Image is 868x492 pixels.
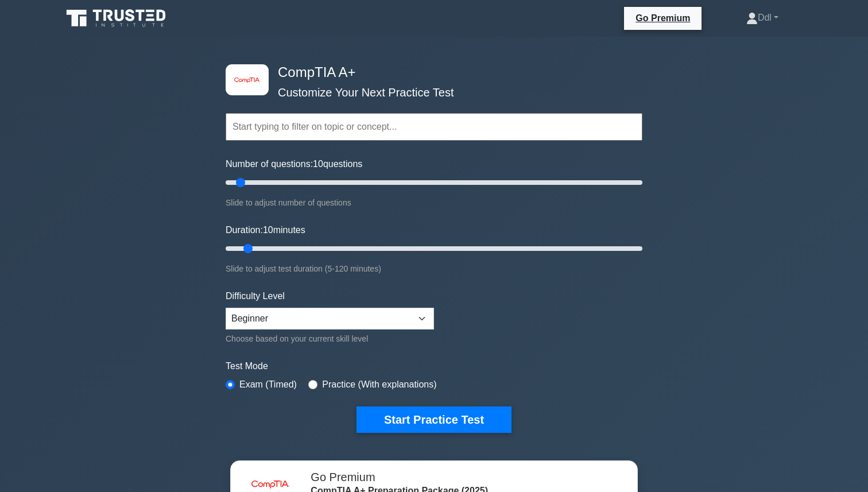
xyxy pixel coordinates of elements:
[226,223,305,237] label: Duration: minutes
[322,378,436,392] label: Practice (With explanations)
[226,113,642,141] input: Start typing to filter on topic or concept...
[239,378,297,392] label: Exam (Timed)
[226,332,434,346] div: Choose based on your current skill level
[263,225,273,235] span: 10
[313,159,323,169] span: 10
[719,6,806,29] a: Ddl
[226,157,362,171] label: Number of questions: questions
[226,289,285,303] label: Difficulty Level
[226,262,642,276] div: Slide to adjust test duration (5-120 minutes)
[629,11,697,25] a: Go Premium
[356,406,511,433] button: Start Practice Test
[273,64,586,81] h4: CompTIA A+
[226,196,642,210] div: Slide to adjust number of questions
[226,359,642,373] label: Test Mode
